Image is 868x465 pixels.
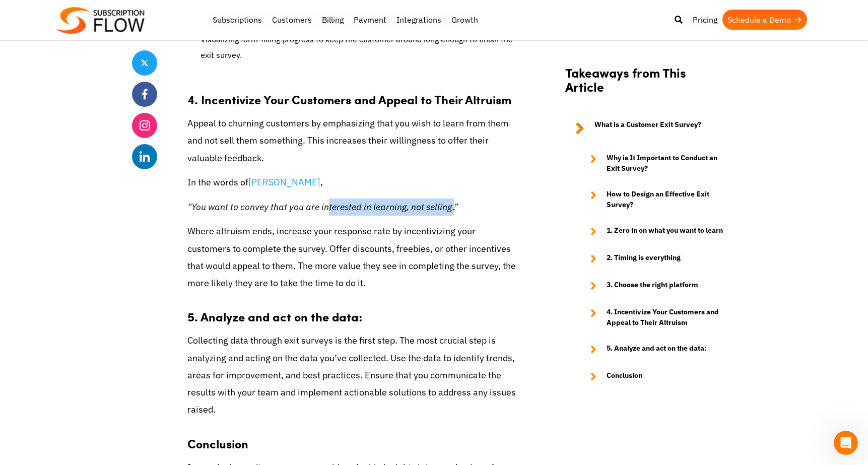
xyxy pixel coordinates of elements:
strong: 5. Analyze and act on the data: [187,308,362,325]
strong: Conclusion [187,435,248,452]
strong: What is a Customer Exit Survey? [594,119,701,138]
a: How to Design an Effective Exit Survey? [580,189,726,210]
a: Subscriptions [208,10,267,30]
li: Visualizing form-filling progress to keep the customer around long enough to finish the exit survey. [201,32,520,68]
strong: 4. Incentivize Your Customers and Appeal to Their Altruism [187,91,511,108]
em: “You want to convey that you are interested in learning, not selling.” [187,201,458,213]
strong: 5. Analyze and act on the data: [607,343,707,355]
p: Collecting data through exit surveys is the first step. The most crucial step is analyzing and ac... [187,332,520,418]
a: Payment [349,10,391,30]
iframe: Intercom live chat [834,431,858,455]
a: Billing [317,10,349,30]
a: Pricing [688,10,722,30]
strong: 4. Incentivize Your Customers and Appeal to Their Altruism [607,307,726,328]
strong: 3. Choose the right platform [607,280,698,292]
a: 2. Timing is everything [580,252,726,264]
strong: 1. Zero in on what you want to learn [607,225,723,237]
strong: Conclusion [607,370,642,382]
a: 4. Incentivize Your Customers and Appeal to Their Altruism [580,307,726,328]
a: Integrations [391,10,446,30]
a: Customers [267,10,317,30]
a: Growth [446,10,483,30]
a: [PERSON_NAME] [248,176,320,188]
a: 3. Choose the right platform [580,280,726,292]
h2: Takeaways from This Article [565,65,726,104]
a: 1. Zero in on what you want to learn [580,225,726,237]
p: In the words of , [187,174,520,191]
strong: How to Design an Effective Exit Survey? [607,189,726,210]
strong: 2. Timing is everything [607,252,681,264]
p: Appeal to churning customers by emphasizing that you wish to learn from them and not sell them so... [187,115,520,167]
a: Why is It Important to Conduct an Exit Survey? [580,153,726,174]
img: Subscriptionflow [56,7,145,34]
strong: Why is It Important to Conduct an Exit Survey? [607,153,726,174]
a: 5. Analyze and act on the data: [580,343,726,355]
a: Conclusion [580,370,726,382]
p: Where altruism ends, increase your response rate by incentivizing your customers to complete the ... [187,223,520,292]
a: Schedule a Demo [722,10,807,30]
a: What is a Customer Exit Survey? [565,119,726,138]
